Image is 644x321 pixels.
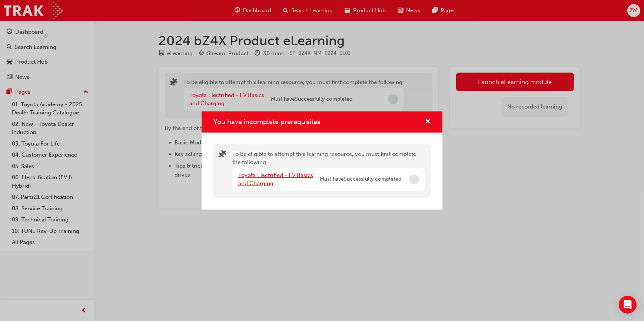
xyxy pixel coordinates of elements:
span: Must have Successfully completed [320,175,401,184]
span: cross-icon [425,119,431,126]
button: cross-icon [425,117,431,127]
div: To be eligible to attempt this learning resource, you must first complete the following: [232,150,425,192]
div: You have incomplete prerequisites [202,111,442,210]
div: Open Intercom Messenger [619,296,637,314]
span: puzzle-icon [219,151,226,159]
span: Incomplete [409,174,419,184]
span: You have incomplete prerequisites [213,118,320,126]
a: Toyota Electrified - EV Basics and Charging [238,172,313,187]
